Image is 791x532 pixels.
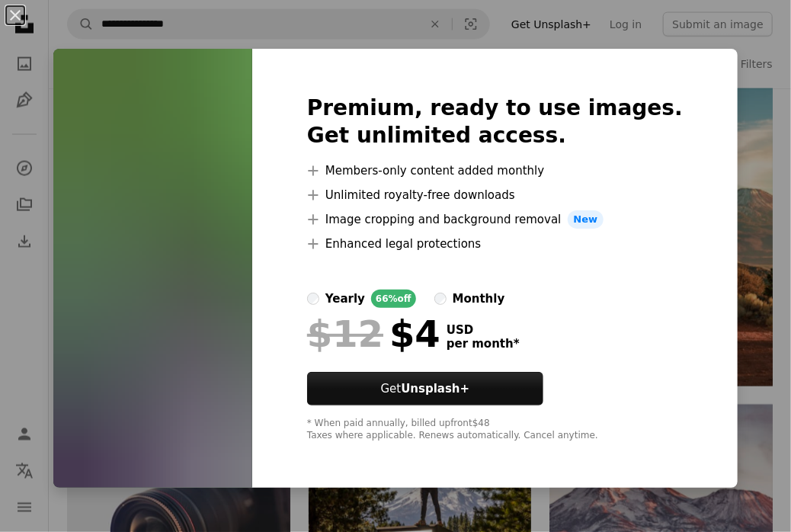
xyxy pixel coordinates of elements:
h2: Premium, ready to use images. Get unlimited access. [307,95,683,149]
span: per month * [447,337,520,351]
span: New [568,210,604,229]
div: * When paid annually, billed upfront $48 Taxes where applicable. Renews automatically. Cancel any... [307,418,683,442]
li: Enhanced legal protections [307,235,683,253]
button: GetUnsplash+ [307,372,543,405]
li: Members-only content added monthly [307,162,683,180]
img: premium_photo-1664910750170-0c9f26850bae [53,49,252,488]
div: $4 [307,314,440,354]
strong: Unsplash+ [401,382,469,396]
li: Unlimited royalty-free downloads [307,186,683,204]
div: yearly [325,290,365,308]
li: Image cropping and background removal [307,210,683,229]
div: 66% off [371,290,416,308]
input: yearly66%off [307,293,319,305]
span: USD [447,323,520,337]
span: $12 [307,314,383,354]
div: monthly [453,290,505,308]
input: monthly [434,293,447,305]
